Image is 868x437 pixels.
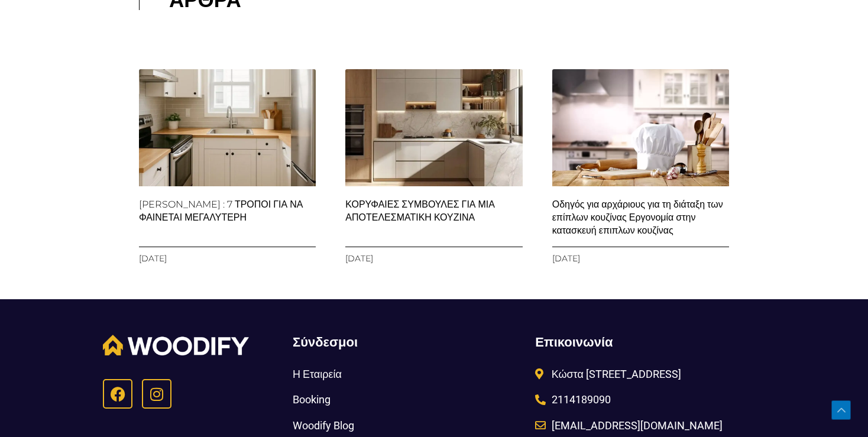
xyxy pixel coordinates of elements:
[535,390,763,409] a: 2114189090
[345,253,373,264] span: [DATE]
[293,416,523,435] a: Woodify Blog
[293,390,523,409] a: Booking
[293,335,358,349] span: Σύνδεσμοι
[139,253,167,264] span: [DATE]
[535,364,763,384] a: Κώστα [STREET_ADDRESS]
[552,199,723,237] a: Οδηγός για αρχάριους για τη διάταξη των επίπλων κουζίνας Εργονομία στην κατασκευή επιπλων κουζίνας
[549,390,611,409] span: 2114189090
[293,416,354,435] span: Woodify Blog
[345,199,495,223] a: ΚΟΡΥΦΑΙΕΣ ΣΥΜΒΟΥΛΕΣ ΓΙΑ ΜΙΑ ΑΠΟΤΕΛΕΣΜΑΤΙΚΗ ΚΟΥΖΙΝΑ
[293,364,523,384] a: Η Εταιρεία
[293,364,342,384] span: Η Εταιρεία
[535,416,763,435] a: [EMAIL_ADDRESS][DOMAIN_NAME]
[293,390,331,409] span: Booking
[103,335,249,355] img: Woodify
[549,416,723,435] span: [EMAIL_ADDRESS][DOMAIN_NAME]
[535,335,613,349] span: Επικοινωνία
[549,364,681,384] span: Κώστα [STREET_ADDRESS]
[139,199,303,223] a: [PERSON_NAME] : 7 ΤΡΟΠΟΙ ΓΙΑ ΝΑ ΦΑΙΝΕΤΑΙ ΜΕΓΑΛΥΤΕΡΗ
[552,253,580,264] span: [DATE]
